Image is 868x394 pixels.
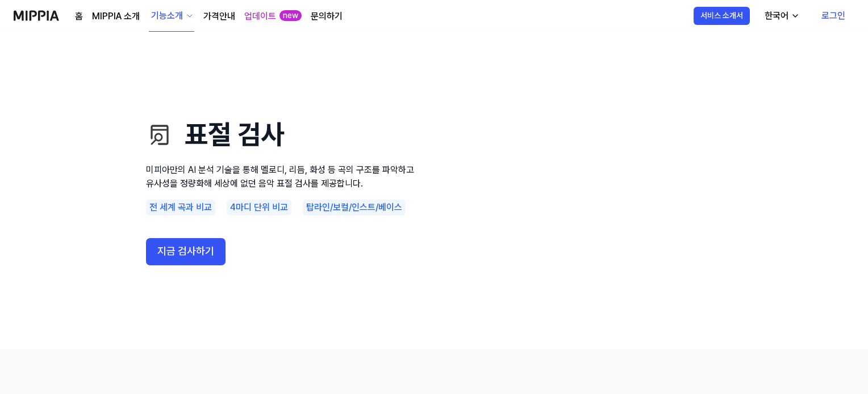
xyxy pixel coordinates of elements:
[146,116,419,154] h1: 표절 검사
[146,238,226,265] button: 지금 검사하기
[694,7,750,25] button: 서비스 소개서
[756,5,807,27] button: 한국어
[227,200,291,215] div: 4마디 단위 비교
[203,10,235,23] a: 가격안내
[762,9,791,23] div: 한국어
[149,1,194,32] button: 기능소개
[149,9,185,23] div: 기능소개
[146,163,419,190] p: 미피아만의 AI 분석 기술을 통해 멜로디, 리듬, 화성 등 곡의 구조를 파악하고 유사성을 정량화해 세상에 없던 음악 표절 검사를 제공합니다.
[92,10,140,23] a: MIPPIA 소개
[311,10,343,23] a: 문의하기
[244,10,276,23] a: 업데이트
[303,200,406,215] div: 탑라인/보컬/인스트/베이스
[279,10,302,22] div: new
[146,200,215,215] div: 전 세계 곡과 비교
[75,10,83,23] a: 홈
